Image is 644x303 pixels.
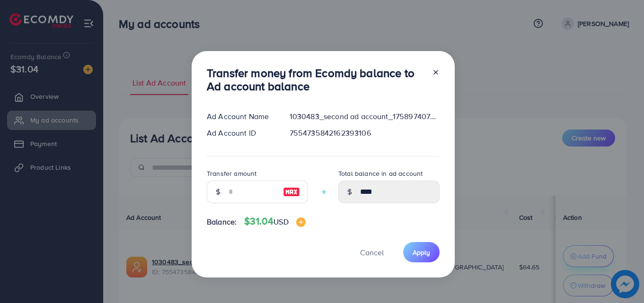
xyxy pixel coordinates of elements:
button: Apply [403,242,440,262]
div: Ad Account Name [199,111,282,122]
div: 7554735842162393106 [282,128,447,139]
label: Transfer amount [207,169,256,178]
div: Ad Account ID [199,128,282,139]
h4: $31.04 [244,216,305,227]
label: Total balance in ad account [338,169,423,178]
h3: Transfer money from Ecomdy balance to Ad account balance [207,66,424,94]
span: Apply [413,248,430,257]
button: Cancel [348,242,396,262]
div: 1030483_second ad account_1758974072967 [282,111,447,122]
span: Cancel [360,247,384,258]
span: Balance: [207,216,237,227]
span: USD [273,216,288,227]
img: image [296,217,306,227]
img: image [283,186,300,198]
